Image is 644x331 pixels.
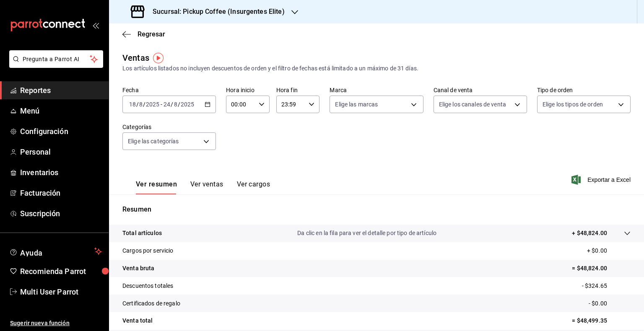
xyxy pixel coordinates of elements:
p: Descuentos totales [122,282,173,290]
span: Elige los tipos de orden [543,100,603,109]
p: - $0.00 [589,299,631,308]
img: Tooltip marker [153,53,164,63]
p: = $48,499.35 [572,316,631,325]
button: Ver resumen [136,180,177,194]
p: - $324.65 [582,282,631,290]
p: Da clic en la fila para ver el detalle por tipo de artículo [297,229,436,238]
span: - [161,101,162,108]
div: Los artículos listados no incluyen descuentos de orden y el filtro de fechas está limitado a un m... [122,64,631,73]
h3: Sucursal: Pickup Coffee (Insurgentes Elite) [146,7,285,17]
span: Multi User Parrot [20,286,102,297]
label: Fecha [122,87,216,93]
input: ---- [145,101,160,108]
button: Ver ventas [190,180,223,194]
button: open_drawer_menu [92,22,99,28]
span: Pregunta a Parrot AI [23,55,90,64]
a: Pregunta a Parrot AI [6,61,103,70]
button: Ver cargos [237,180,270,194]
span: Facturación [20,187,102,199]
input: -- [174,101,178,108]
button: Pregunta a Parrot AI [9,50,103,68]
button: Regresar [122,30,165,38]
p: Cargos por servicio [122,246,174,255]
p: Venta bruta [122,264,154,273]
span: Elige las categorías [128,137,179,145]
label: Hora inicio [226,87,270,93]
span: Elige los canales de venta [439,100,506,109]
span: Configuración [20,126,102,137]
span: Ayuda [20,246,91,256]
span: Menú [20,105,102,116]
span: Suscripción [20,208,102,219]
span: Inventarios [20,167,102,178]
input: -- [129,101,136,108]
p: + $48,824.00 [572,229,607,238]
div: Ventas [122,52,149,64]
p: Venta total [122,316,153,325]
span: Regresar [138,30,165,38]
span: Reportes [20,85,102,96]
span: Recomienda Parrot [20,266,102,277]
span: / [136,101,139,108]
p: Certificados de regalo [122,299,180,308]
label: Hora fin [276,87,320,93]
label: Canal de venta [434,87,527,93]
input: -- [163,101,171,108]
label: Categorías [122,124,216,130]
p: Resumen [122,204,631,215]
span: / [178,101,180,108]
label: Tipo de orden [537,87,631,93]
button: Exportar a Excel [573,175,631,185]
p: + $0.00 [587,246,631,255]
span: / [143,101,145,108]
p: Total artículos [122,229,162,238]
label: Marca [330,87,423,93]
input: -- [139,101,143,108]
span: Elige las marcas [335,100,378,109]
span: Personal [20,146,102,158]
span: Sugerir nueva función [10,319,102,328]
p: = $48,824.00 [572,264,631,273]
div: navigation tabs [136,180,270,194]
span: / [171,101,173,108]
input: ---- [180,101,195,108]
